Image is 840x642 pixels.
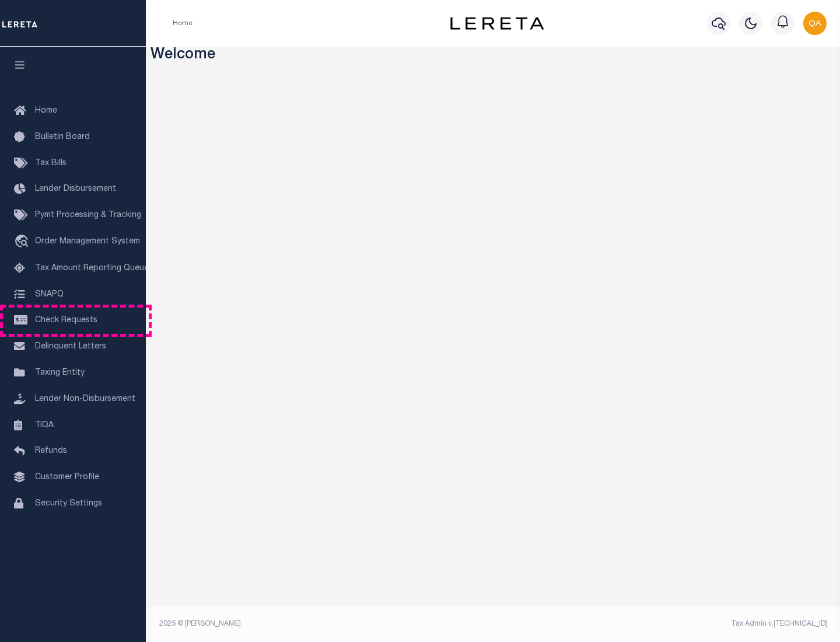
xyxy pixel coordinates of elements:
[35,133,90,141] span: Bulletin Board
[35,343,106,351] span: Delinquent Letters
[803,12,827,35] img: svg+xml;base64,PHN2ZyB4bWxucz0iaHR0cDovL3d3dy53My5vcmcvMjAwMC9zdmciIHBvaW50ZXItZXZlbnRzPSJub25lIi...
[35,421,54,429] span: TIQA
[35,447,67,455] span: Refunds
[35,316,97,325] span: Check Requests
[150,47,836,65] h3: Welcome
[35,185,116,193] span: Lender Disbursement
[150,619,494,629] div: 2025 © [PERSON_NAME].
[35,473,99,481] span: Customer Profile
[35,107,57,115] span: Home
[450,17,544,30] img: logo-dark.svg
[502,619,827,629] div: Tax Admin v.[TECHNICAL_ID]
[35,238,140,246] span: Order Management System
[35,500,102,508] span: Security Settings
[35,211,141,219] span: Pymt Processing & Tracking
[14,235,33,250] i: travel_explore
[35,290,64,298] span: SNAPQ
[35,159,66,168] span: Tax Bills
[35,264,149,273] span: Tax Amount Reporting Queue
[173,18,192,29] li: Home
[35,395,135,403] span: Lender Non-Disbursement
[35,369,85,377] span: Taxing Entity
